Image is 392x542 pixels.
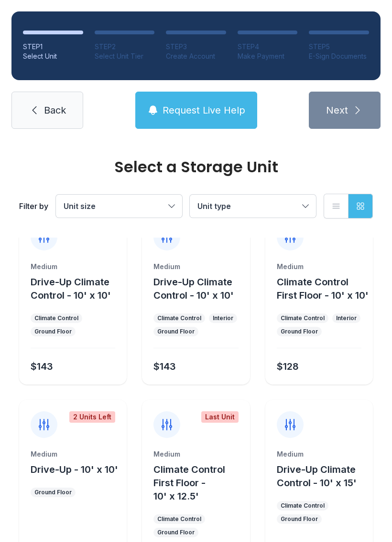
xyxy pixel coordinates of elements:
span: Drive-Up - 10' x 10' [31,464,118,475]
div: STEP 3 [166,42,226,52]
div: Make Payment [238,52,298,61]
div: Medium [277,262,361,271]
div: Medium [153,262,238,271]
div: STEP 4 [238,42,298,52]
button: Climate Control First Floor - 10' x 12.5' [153,463,246,503]
span: Drive-Up Climate Control - 10' x 15' [277,464,357,489]
div: Ground Floor [34,489,72,496]
button: Unit size [56,195,182,218]
div: 2 Units Left [69,411,115,423]
span: Unit size [64,201,96,211]
div: Climate Control [281,314,325,322]
div: Medium [31,262,115,271]
div: Select Unit Tier [95,52,155,61]
button: Drive-Up Climate Control - 10' x 15' [277,463,369,490]
span: Drive-Up Climate Control - 10' x 10' [153,276,234,301]
span: Request Live Help [163,104,245,117]
div: Ground Floor [157,328,195,335]
div: Ground Floor [281,515,318,523]
div: Filter by [19,200,48,212]
div: Medium [153,449,238,459]
div: Ground Floor [157,529,195,536]
div: Select a Storage Unit [19,159,373,175]
div: Medium [277,449,361,459]
div: Climate Control [157,515,201,523]
div: Climate Control [34,314,78,322]
div: $128 [277,360,299,373]
div: Interior [213,314,233,322]
div: STEP 1 [23,42,83,52]
div: Climate Control [157,314,201,322]
span: Back [44,104,66,117]
div: $143 [31,360,53,373]
button: Drive-Up Climate Control - 10' x 10' [153,275,246,302]
div: Interior [336,314,357,322]
div: Last Unit [201,411,239,423]
div: Medium [31,449,115,459]
button: Drive-Up - 10' x 10' [31,463,118,476]
div: Ground Floor [34,328,72,335]
span: Unit type [197,201,231,211]
div: Create Account [166,52,226,61]
button: Unit type [190,195,316,218]
div: STEP 2 [95,42,155,52]
span: Climate Control First Floor - 10' x 10' [277,276,369,301]
div: Climate Control [281,502,325,510]
div: E-Sign Documents [309,52,369,61]
span: Drive-Up Climate Control - 10' x 10' [31,276,111,301]
div: $143 [153,360,176,373]
span: Next [326,104,348,117]
div: Select Unit [23,52,83,61]
div: STEP 5 [309,42,369,52]
button: Drive-Up Climate Control - 10' x 10' [31,275,123,302]
button: Climate Control First Floor - 10' x 10' [277,275,369,302]
div: Ground Floor [281,328,318,335]
span: Climate Control First Floor - 10' x 12.5' [153,464,225,502]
